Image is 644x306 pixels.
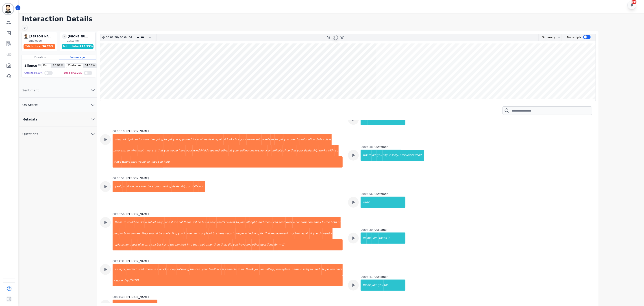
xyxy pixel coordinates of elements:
[113,134,122,145] div: okay.
[137,239,144,250] div: give
[201,264,208,275] div: your
[90,131,96,137] svg: chevron down
[22,15,644,23] h1: Interaction Details
[193,145,208,156] div: windshield
[244,228,260,239] div: scheduling
[22,55,59,60] div: Duration
[258,217,264,228] div: and
[240,264,245,275] div: us.
[361,150,372,161] div: where
[135,217,139,228] div: be
[183,217,192,228] div: there,
[555,36,561,39] button: chevron down
[113,145,126,156] div: program.
[66,64,83,68] span: Customer
[225,217,235,228] div: closest
[567,34,581,41] div: Transcripts
[252,239,260,250] div: other
[391,150,399,161] div: sorry,
[150,134,155,145] div: i'm
[189,264,195,275] div: the
[157,145,163,156] div: that
[19,103,42,107] span: QA Scores
[254,264,260,275] div: you
[126,217,135,228] div: would
[208,145,220,156] div: repaired
[51,64,65,68] span: 86.98 %
[201,217,207,228] div: like
[275,134,278,145] div: to
[378,280,384,291] div: you
[156,264,159,275] div: a
[330,217,337,228] div: both
[222,264,225,275] div: is
[19,83,97,98] button: Sentiment chevron down
[113,212,125,216] div: 00:03:56
[372,150,377,161] div: did
[383,150,388,161] div: say
[259,228,264,239] div: for
[195,264,201,275] div: call.
[80,45,93,48] span: 275.53 %
[557,36,561,39] svg: chevron down
[180,239,186,250] div: look
[270,228,289,239] div: replacement.
[155,181,162,192] div: your
[322,228,330,239] div: need
[205,239,213,250] div: other
[274,264,291,275] div: permaplate.
[123,181,127,192] div: so
[113,264,118,275] div: all
[310,228,312,239] div: if
[232,228,236,239] div: to
[239,145,249,156] div: selling
[147,217,156,228] div: sublet
[145,217,147,228] div: a
[361,275,373,279] div: 00:04:41
[361,233,367,244] div: no
[226,134,234,145] div: looks
[126,264,138,275] div: perfect.
[318,228,322,239] div: do
[374,275,387,279] div: Customer
[123,228,130,239] div: both
[118,264,126,275] div: right,
[262,134,271,145] div: wants
[178,145,185,156] div: have
[137,156,146,168] div: would
[106,34,118,41] div: 00:02:38
[162,181,172,192] div: selling
[167,134,172,145] div: get
[233,239,238,250] div: you
[245,264,254,275] div: thank
[213,239,220,250] div: than
[148,239,151,250] div: a
[264,217,271,228] div: then
[24,44,55,49] div: Talk to listen
[126,134,134,145] div: right.
[126,145,130,156] div: so
[126,295,149,299] div: [PERSON_NAME]
[172,181,187,192] div: dealership,
[217,217,225,228] div: that's
[240,134,247,145] div: your
[238,239,246,250] div: have
[192,228,199,239] div: next
[361,192,373,196] div: 00:03:56
[361,228,373,232] div: 00:04:30
[68,34,90,39] div: [PHONE_NUMBER]
[249,145,264,156] div: dealership
[28,39,56,43] div: Employee
[19,127,97,141] button: Questions chevron down
[274,239,278,250] div: for
[144,239,148,250] div: us
[138,264,145,275] div: well,
[170,239,174,250] div: we
[172,134,178,145] div: you
[148,228,158,239] div: should
[234,134,240,145] div: like
[122,134,126,145] div: all
[163,156,343,168] div: here.
[151,156,157,168] div: let's
[367,233,372,244] div: ma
